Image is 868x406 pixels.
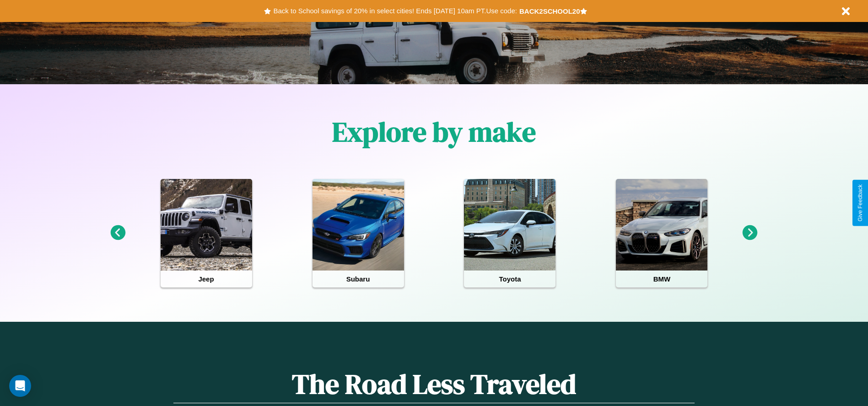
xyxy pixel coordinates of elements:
h1: Explore by make [332,113,536,151]
h4: Jeep [161,271,252,287]
b: BACK2SCHOOL20 [519,7,580,15]
div: Give Feedback [857,184,863,222]
h4: BMW [616,271,707,287]
h1: The Road Less Traveled [173,365,694,403]
div: Open Intercom Messenger [9,375,31,397]
button: Back to School savings of 20% in select cities! Ends [DATE] 10am PT.Use code: [271,5,519,17]
h4: Subaru [313,271,404,287]
h4: Toyota [464,271,555,287]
